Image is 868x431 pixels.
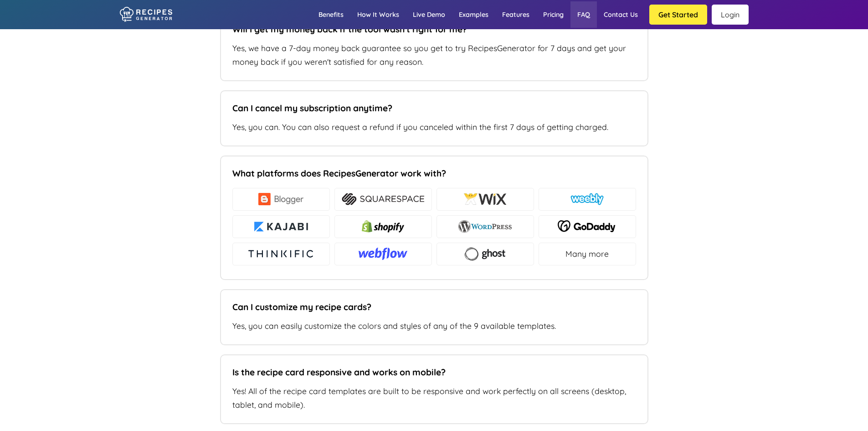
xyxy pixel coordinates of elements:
a: Live demo [406,1,452,28]
p: Yes, you can. You can also request a refund if you canceled within the first 7 days of getting ch... [232,120,636,134]
img: platform-squarespace.png [342,193,424,205]
a: How it works [350,1,406,28]
h5: Is the recipe card responsive and works on mobile? [232,367,632,378]
a: Examples [452,1,495,28]
img: ghost.png [464,246,506,262]
a: Features [495,1,536,28]
a: FAQ [570,1,597,28]
button: Get Started [649,5,707,25]
h5: Can I customize my recipe cards? [232,301,632,312]
a: Contact us [597,1,645,28]
h5: What platforms does RecipesGenerator work with? [232,168,632,179]
p: Yes, we have a 7-day money back guarantee so you get to try RecipesGenerator for 7 days and get y... [232,42,636,69]
div: Many more [539,243,636,265]
h5: Will I get my money back if the tool wasn't right for me? [232,24,632,35]
img: platform-godaddy.svg [558,220,617,233]
img: platform-shopify.png [362,220,404,233]
a: Login [712,5,749,25]
img: platform-blogger.png [258,193,303,205]
a: Benefits [312,1,350,28]
img: platform-wordpress.png [458,220,512,233]
p: Yes, you can easily customize the colors and styles of any of the 9 available templates. [232,319,636,333]
h5: Can I cancel my subscription anytime? [232,103,632,114]
img: platform-weebly.png [570,193,604,205]
img: platform-thinkific.svg [247,248,315,260]
img: webflow.png [359,248,407,260]
p: Yes! All of the recipe card templates are built to be responsive and work perfectly on all screen... [232,384,636,412]
img: platform-wix.jpg [463,193,507,205]
img: platform-kajabi.png [253,220,309,233]
a: Pricing [536,1,570,28]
